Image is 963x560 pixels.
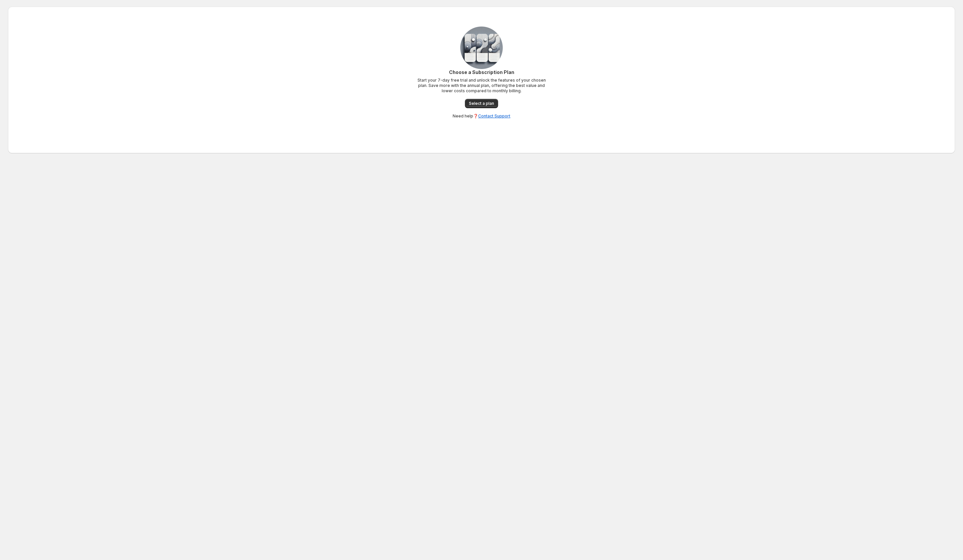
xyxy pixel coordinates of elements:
p: Need help❓ [453,113,510,119]
p: Choose a Subscription Plan [415,69,548,76]
a: Contact Support [478,113,510,118]
p: Start your 7-day free trial and unlock the features of your chosen plan. Save more with the annua... [415,78,548,94]
a: Select a plan [465,99,498,108]
iframe: Tidio Chat [870,517,960,548]
span: Select a plan [469,101,494,106]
